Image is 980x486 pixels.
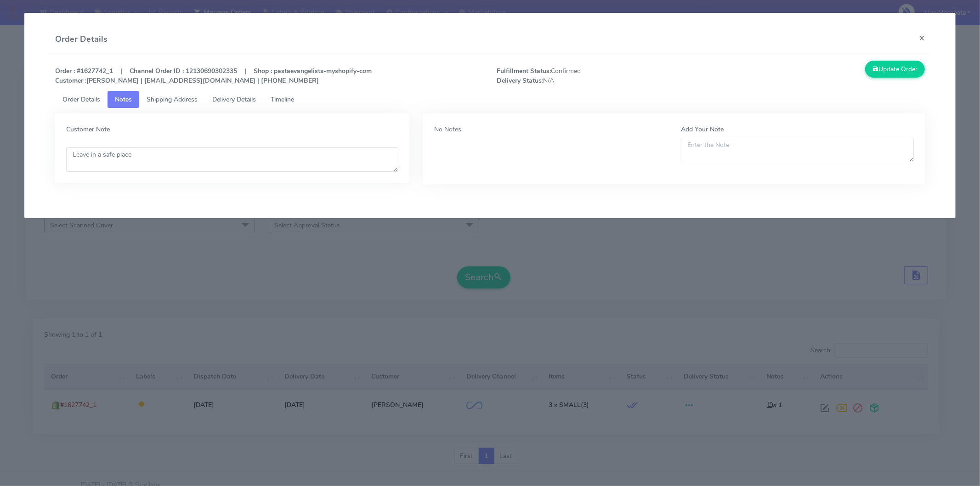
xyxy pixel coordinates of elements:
[434,124,667,134] div: No Notes!
[212,95,256,104] span: Delivery Details
[55,33,108,45] h4: Order Details
[66,124,398,134] label: Customer Note
[115,95,132,104] span: Notes
[497,67,551,75] strong: Fulfillment Status:
[681,124,724,134] label: Add Your Note
[55,76,86,85] strong: Customer :
[865,61,925,78] button: Update Order
[912,26,932,50] button: Close
[490,66,711,85] span: Confirmed N/A
[497,76,543,85] strong: Delivery Status:
[271,95,294,104] span: Timeline
[62,95,100,104] span: Order Details
[55,67,372,85] strong: Order : #1627742_1 | Channel Order ID : 12130690302335 | Shop : pastaevangelists-myshopify-com [P...
[55,91,925,108] ul: Tabs
[147,95,198,104] span: Shipping Address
